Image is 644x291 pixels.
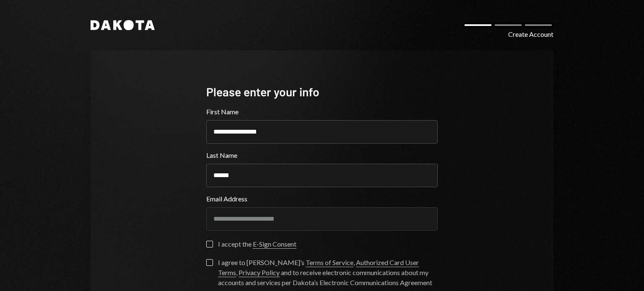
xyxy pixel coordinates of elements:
[218,258,419,277] a: Authorized Card User Terms
[239,268,280,277] a: Privacy Policy
[206,241,213,247] button: I accept the E-Sign Consent
[306,258,353,267] a: Terms of Service
[206,84,438,100] div: Please enter your info
[206,107,438,117] label: First Name
[253,240,296,249] a: E-Sign Consent
[206,150,438,160] label: Last Name
[206,259,213,266] button: I agree to [PERSON_NAME]’s Terms of Service, Authorized Card User Terms, Privacy Policy and to re...
[206,194,438,204] label: Email Address
[218,258,438,288] div: I agree to [PERSON_NAME]’s , , and to receive electronic communications about my accounts and ser...
[218,239,296,249] div: I accept the
[508,29,553,39] div: Create Account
